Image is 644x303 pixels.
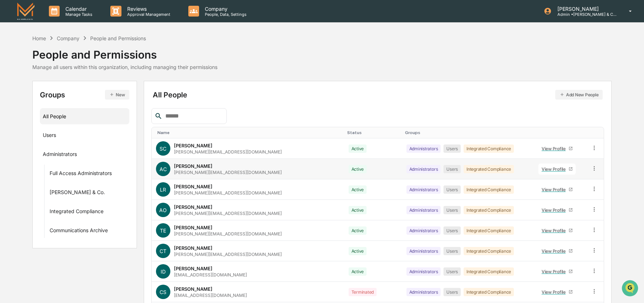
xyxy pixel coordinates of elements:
[464,288,514,296] div: Integrated Compliance
[538,143,576,154] a: View Profile
[538,205,576,216] a: View Profile
[43,151,77,160] div: Administrators
[405,130,532,135] div: Toggle SortBy
[49,88,92,101] a: 🗄️Attestations
[160,289,166,295] span: CS
[50,227,108,236] div: Communications Archive
[174,143,212,148] div: [PERSON_NAME]
[538,225,576,236] a: View Profile
[443,144,461,153] div: Users
[538,266,576,277] a: View Profile
[121,6,174,12] p: Reviews
[542,289,569,295] div: View Profile
[621,279,640,299] iframe: Open customer support
[464,206,514,214] div: Integrated Compliance
[464,267,514,276] div: Integrated Compliance
[51,121,87,127] a: Powered byPylon
[464,165,514,173] div: Integrated Compliance
[157,130,341,135] div: Toggle SortBy
[349,288,377,296] div: Terminated
[555,90,603,100] button: Add New People
[464,144,514,153] div: Integrated Compliance
[464,247,514,255] div: Integrated Compliance
[174,293,247,298] div: [EMAIL_ADDRESS][DOMAIN_NAME]
[160,228,166,234] span: TE
[32,64,217,70] div: Manage all users within this organization, including managing their permissions
[122,57,131,66] button: Start new chat
[542,187,569,192] div: View Profile
[160,187,166,193] span: LR
[50,170,112,179] div: Full Access Administrators
[159,207,167,213] span: AO
[4,88,49,101] a: 🖐️Preclearance
[60,12,96,17] p: Manage Tasks
[443,206,461,214] div: Users
[406,288,441,296] div: Administrators
[443,165,461,173] div: Users
[174,252,282,257] div: [PERSON_NAME][EMAIL_ADDRESS][DOMAIN_NAME]
[7,15,131,27] p: How can we help?
[349,185,367,194] div: Active
[349,247,367,255] div: Active
[406,185,441,194] div: Administrators
[7,91,13,97] div: 🖐️
[174,149,282,155] div: [PERSON_NAME][EMAIL_ADDRESS][DOMAIN_NAME]
[542,207,569,213] div: View Profile
[50,189,105,198] div: [PERSON_NAME] & Co.
[542,146,569,151] div: View Profile
[32,42,217,61] div: People and Permissions
[174,170,282,175] div: [PERSON_NAME][EMAIL_ADDRESS][DOMAIN_NAME]
[538,245,576,257] a: View Profile
[90,35,146,41] div: People and Permissions
[349,165,367,173] div: Active
[349,206,367,214] div: Active
[7,55,20,68] img: 1746055101610-c473b297-6a78-478c-a979-82029cc54cd1
[174,272,247,277] div: [EMAIL_ADDRESS][DOMAIN_NAME]
[174,225,212,230] div: [PERSON_NAME]
[7,105,13,111] div: 🔎
[592,130,601,135] div: Toggle SortBy
[464,185,514,194] div: Integrated Compliance
[60,6,96,12] p: Calendar
[542,166,569,172] div: View Profile
[406,226,441,235] div: Administrators
[406,206,441,214] div: Administrators
[542,269,569,274] div: View Profile
[59,91,89,98] span: Attestations
[349,267,367,276] div: Active
[347,130,399,135] div: Toggle SortBy
[199,12,250,17] p: People, Data, Settings
[542,228,569,233] div: View Profile
[538,164,576,175] a: View Profile
[174,245,212,251] div: [PERSON_NAME]
[43,132,56,141] div: Users
[443,185,461,194] div: Users
[174,204,212,210] div: [PERSON_NAME]
[14,104,45,111] span: Data Lookup
[14,91,46,98] span: Preclearance
[537,130,584,135] div: Toggle SortBy
[552,12,618,17] p: Admin • [PERSON_NAME] & Co. - BD
[160,166,167,172] span: AC
[43,110,126,122] div: All People
[406,165,441,173] div: Administrators
[174,184,212,189] div: [PERSON_NAME]
[160,248,166,254] span: CT
[443,288,461,296] div: Users
[174,190,282,196] div: [PERSON_NAME][EMAIL_ADDRESS][DOMAIN_NAME]
[40,90,129,100] div: Groups
[542,248,569,254] div: View Profile
[349,144,367,153] div: Active
[4,101,48,114] a: 🔎Data Lookup
[153,90,603,100] div: All People
[443,226,461,235] div: Users
[160,146,166,152] span: SC
[406,267,441,276] div: Administrators
[72,122,87,127] span: Pylon
[174,163,212,169] div: [PERSON_NAME]
[443,267,461,276] div: Users
[161,268,166,275] span: ID
[174,231,282,237] div: [PERSON_NAME][EMAIL_ADDRESS][DOMAIN_NAME]
[406,247,441,255] div: Administrators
